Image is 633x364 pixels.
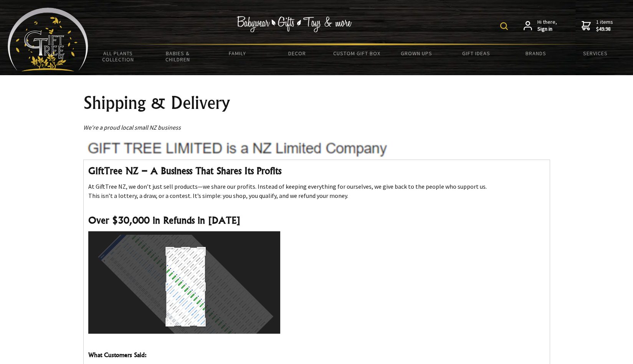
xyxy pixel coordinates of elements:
[208,45,267,61] a: Family
[83,124,181,131] em: We're a proud local small NZ business
[88,351,147,359] strong: What Customers Said:
[237,16,352,32] img: Babywear - Gifts - Toys & more
[500,22,508,30] img: product search
[506,45,565,61] a: Brands
[88,165,281,176] strong: GiftTree NZ – A Business That Shares Its Profits
[88,45,148,68] a: All Plants Collection
[8,8,88,71] img: Babyware - Gifts - Toys and more...
[524,19,557,32] a: Hi there,Sign in
[387,45,446,61] a: Grown Ups
[327,45,387,61] a: Custom Gift Box
[537,26,557,33] strong: Sign in
[446,45,506,61] a: Gift Ideas
[582,19,613,32] a: 1 items$49.98
[566,45,625,61] a: Services
[148,45,207,68] a: Babies & Children
[596,26,613,33] strong: $49.98
[83,94,550,112] h1: Shipping & Delivery
[596,18,613,32] span: 1 items
[537,19,557,32] span: Hi there,
[88,214,240,226] strong: Over $30,000 in Refunds in [DATE]
[267,45,327,61] a: Decor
